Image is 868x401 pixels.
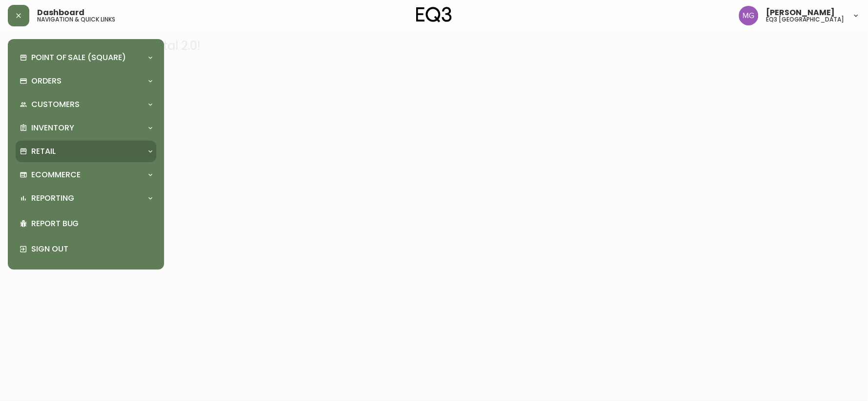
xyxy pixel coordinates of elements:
[16,47,156,68] div: Point of Sale (Square)
[16,236,156,262] div: Sign Out
[31,218,152,229] p: Report Bug
[766,9,835,17] span: [PERSON_NAME]
[16,211,156,236] div: Report Bug
[31,76,62,86] p: Orders
[31,99,80,110] p: Customers
[31,244,152,254] p: Sign Out
[766,17,845,22] h5: eq3 [GEOGRAPHIC_DATA]
[16,94,156,115] div: Customers
[416,7,452,22] img: logo
[16,117,156,139] div: Inventory
[31,52,126,63] p: Point of Sale (Square)
[31,193,74,204] p: Reporting
[16,188,156,209] div: Reporting
[739,6,759,25] img: de8837be2a95cd31bb7c9ae23fe16153
[37,17,115,22] h5: navigation & quick links
[16,164,156,186] div: Ecommerce
[16,70,156,92] div: Orders
[31,123,74,133] p: Inventory
[37,9,85,17] span: Dashboard
[31,146,56,157] p: Retail
[31,169,81,180] p: Ecommerce
[16,141,156,162] div: Retail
